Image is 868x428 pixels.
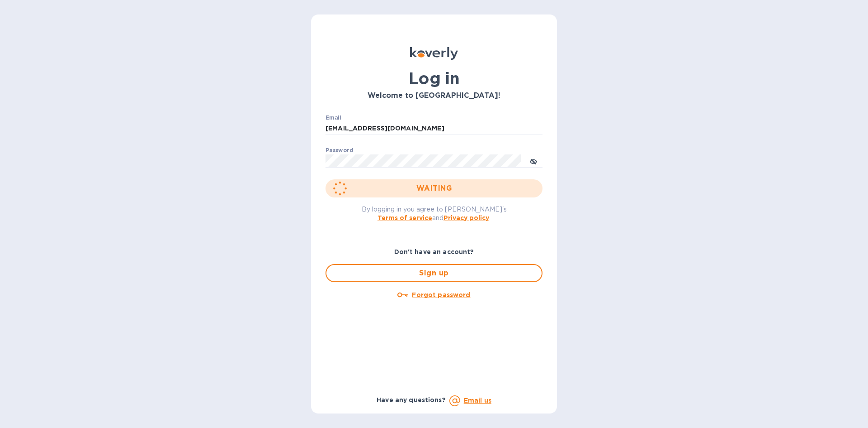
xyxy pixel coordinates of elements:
img: Koverly [410,47,458,60]
u: Forgot password [412,291,470,298]
a: Email us [464,397,491,404]
label: Password [325,148,353,153]
span: By logging in you agree to [PERSON_NAME]'s and . [362,206,507,221]
h3: Welcome to [GEOGRAPHIC_DATA]! [325,91,542,100]
a: Privacy policy [443,214,489,221]
h1: Log in [325,69,542,88]
button: toggle password visibility [524,152,542,170]
label: Email [325,115,341,120]
b: Don't have an account? [394,248,474,255]
b: Have any questions? [377,396,446,404]
span: Sign up [334,268,534,279]
input: Enter email address [325,122,542,135]
a: Terms of service [377,214,432,221]
button: Sign up [325,264,542,282]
